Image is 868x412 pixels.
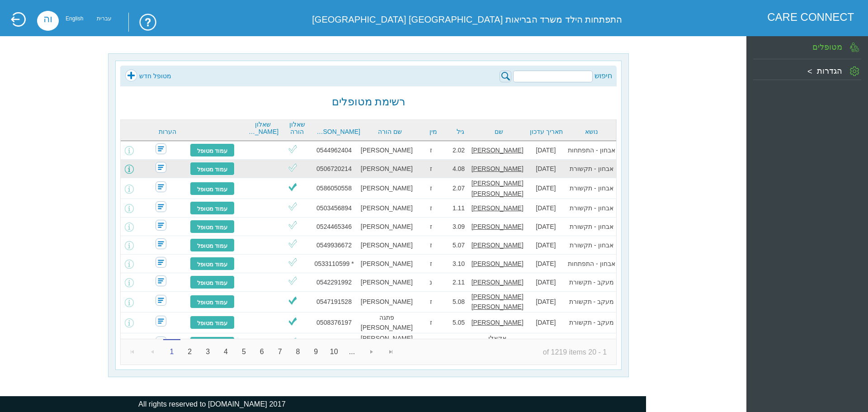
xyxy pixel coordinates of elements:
[566,141,616,160] td: אבחון - התפתחות
[566,236,616,255] td: אבחון - תקשורת
[287,336,298,347] img: ViO.png
[147,128,189,135] a: הערות
[143,342,161,361] a: Go to the previous page
[190,201,235,215] a: עמוד מטופל
[419,128,447,135] a: מין
[156,201,166,212] img: SecretaryNoComment.png
[566,273,616,292] td: מעקב - תקשורת
[566,178,616,199] td: אבחון - תקשורת
[325,342,343,361] a: 10
[125,69,171,83] a: מטופל חדש
[415,313,448,333] td: ז
[309,218,359,236] td: 0524465346
[359,313,414,333] td: פתגה [PERSON_NAME]
[533,342,616,361] span: 1 - 20 of 1219 items
[472,204,524,212] u: [PERSON_NAME]
[365,128,415,135] a: שם הורה
[297,11,622,28] div: התפתחות הילד משרד הבריאות [GEOGRAPHIC_DATA] [GEOGRAPHIC_DATA]
[343,342,361,361] a: ...
[359,273,414,292] td: [PERSON_NAME]
[283,121,311,135] a: שאלון הורה
[309,236,359,255] td: 0549936672
[850,43,859,52] img: PatientGIcon.png
[190,275,235,289] a: עמוד מטופל
[566,199,616,218] td: אבחון - תקשורת
[287,316,298,327] img: ViV.png
[472,335,524,352] u: אקאלו [PERSON_NAME]
[525,218,566,236] td: [DATE]
[472,147,524,154] u: [PERSON_NAME]
[566,255,616,273] td: אבחון - התפתחות
[123,342,142,361] a: Go to the first page
[156,181,166,192] img: SecretaryNoComment.png
[448,199,470,218] td: 1.11
[309,259,359,269] div: מספר כשר
[287,295,298,306] img: ViV.png
[359,141,414,160] td: [PERSON_NAME]
[163,339,181,361] span: 1
[850,66,859,76] img: SettingGIcon.png
[309,333,359,354] td: 0549801839
[190,336,235,350] a: עמוד מטופל
[472,319,524,326] u: [PERSON_NAME]
[472,260,524,267] u: [PERSON_NAME]
[190,182,235,195] a: עמוד מטופל
[359,199,414,218] td: [PERSON_NAME]
[66,18,83,20] div: English
[248,121,278,135] a: שאלון [PERSON_NAME]
[181,342,198,361] a: 2
[156,238,166,249] img: SecretaryNoComment.png
[128,13,157,32] img: trainingUsingSystem.png
[525,313,566,333] td: [DATE]
[97,18,112,20] div: עברית
[309,313,359,333] td: 0508376197
[287,143,298,155] img: ViO.png
[309,199,359,218] td: 0503456894
[415,333,448,354] td: ז
[359,292,414,313] td: [PERSON_NAME]
[525,292,566,313] td: [DATE]
[287,162,298,173] img: ViO.png
[190,257,235,270] a: עמוד מטופל
[190,238,235,252] a: עמוד מטופל
[156,143,166,154] img: SecretaryNoComment.png
[525,333,566,354] td: [DATE]
[472,165,524,172] u: [PERSON_NAME]
[156,295,166,306] img: SecretaryNoComment.png
[566,292,616,313] td: מעקב - תקשורת
[287,238,298,249] img: ViO.png
[287,256,298,268] img: ViO.png
[817,66,842,76] label: הגדרות
[415,178,448,199] td: ז
[156,162,166,173] img: SecretaryNoComment.png
[287,201,298,212] img: ViO.png
[415,273,448,292] td: נ
[271,342,289,361] a: 7
[332,95,406,108] h2: רשימת מטופלים
[316,128,360,135] a: [PERSON_NAME]
[190,220,235,233] a: עמוד מטופל
[190,316,235,329] a: עמוד מטופל
[448,313,470,333] td: 5.05
[566,218,616,236] td: אבחון - תקשורת
[525,273,566,292] td: [DATE]
[190,162,235,175] a: עמוד מטופל
[566,333,616,354] td: אבחון - תקשורת
[812,43,842,52] label: מטופלים
[156,220,166,231] img: SecretaryNoComment.png
[382,342,401,361] a: Go to the last page
[287,219,298,231] img: ViO.png
[309,292,359,313] td: 0547191528
[156,257,166,268] img: SecretaryNoComment.png
[156,336,166,347] img: SecretaryNoComment.png
[309,178,359,199] td: 0586050558
[525,255,566,273] td: [DATE]
[309,141,359,160] td: 0544962404
[448,236,470,255] td: 5.07
[359,333,414,354] td: [PERSON_NAME] אקאלו
[156,275,166,286] img: SecretaryNoComment.png
[415,199,448,218] td: ז
[415,236,448,255] td: ז
[472,242,524,249] u: [PERSON_NAME]
[307,342,325,361] a: 9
